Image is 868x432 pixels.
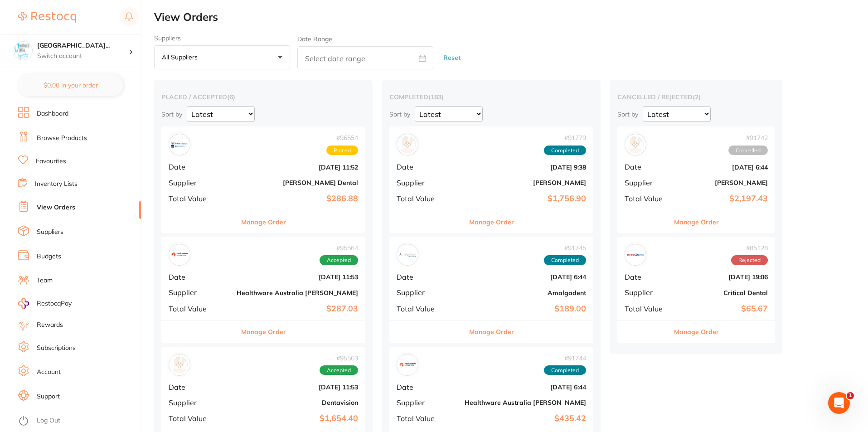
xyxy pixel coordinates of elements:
[627,136,644,153] img: Henry Schein Halas
[625,273,670,281] span: Date
[326,146,358,155] span: Placed
[169,414,229,422] span: Total Value
[35,180,78,189] a: Inventory Lists
[674,321,719,343] button: Manage Order
[625,305,670,313] span: Total Value
[625,163,670,171] span: Date
[37,368,61,377] a: Account
[677,289,768,296] b: Critical Dental
[154,34,290,42] label: Suppliers
[320,365,358,375] span: Accepted
[326,134,358,141] span: # 96554
[297,35,332,43] label: Date Range
[37,41,129,50] h4: North West Dental Wynyard
[18,298,29,309] img: RestocqPay
[397,273,457,281] span: Date
[465,383,586,391] b: [DATE] 6:44
[465,304,586,314] b: $189.00
[161,237,365,343] div: Healthware Australia Ridley#95564AcceptedDate[DATE] 11:53SupplierHealthware Australia [PERSON_NAM...
[237,304,358,314] b: $287.03
[544,365,586,375] span: Completed
[397,398,457,407] span: Supplier
[677,194,768,204] b: $2,197.43
[441,46,463,70] button: Reset
[625,179,670,187] span: Supplier
[399,246,416,263] img: Amalgadent
[37,416,60,425] a: Log Out
[237,414,358,423] b: $1,654.40
[18,414,138,428] button: Log Out
[728,146,768,155] span: Cancelled
[728,134,768,141] span: # 91742
[37,109,68,118] a: Dashboard
[237,164,358,171] b: [DATE] 11:52
[389,93,593,101] h2: completed ( 183 )
[18,7,76,28] a: Restocq Logo
[18,12,76,23] img: Restocq Logo
[169,179,229,187] span: Supplier
[677,179,768,186] b: [PERSON_NAME]
[397,383,457,391] span: Date
[397,305,457,313] span: Total Value
[625,288,670,296] span: Supplier
[169,194,229,203] span: Total Value
[237,399,358,406] b: Dentavision
[397,179,457,187] span: Supplier
[399,136,416,153] img: Henry Schein Halas
[465,164,586,171] b: [DATE] 9:38
[37,203,75,212] a: View Orders
[320,244,358,252] span: # 95564
[297,46,433,69] input: Select date range
[617,110,638,118] p: Sort by
[847,392,854,399] span: 1
[544,146,586,155] span: Completed
[37,392,60,401] a: Support
[162,53,201,61] p: All suppliers
[241,211,286,233] button: Manage Order
[544,255,586,265] span: Completed
[544,354,586,362] span: # 91744
[161,93,365,101] h2: placed / accepted ( 6 )
[18,298,72,309] a: RestocqPay
[465,289,586,296] b: Amalgadent
[37,228,63,237] a: Suppliers
[171,136,188,153] img: Erskine Dental
[237,289,358,296] b: Healthware Australia [PERSON_NAME]
[237,194,358,204] b: $286.88
[171,356,188,374] img: Dentavision
[389,110,410,118] p: Sort by
[237,273,358,281] b: [DATE] 11:53
[14,42,32,60] img: North West Dental Wynyard
[169,273,229,281] span: Date
[169,163,229,171] span: Date
[544,134,586,141] span: # 91779
[169,383,229,391] span: Date
[731,255,768,265] span: Rejected
[677,164,768,171] b: [DATE] 6:44
[37,344,76,353] a: Subscriptions
[465,179,586,186] b: [PERSON_NAME]
[161,126,365,233] div: Erskine Dental#96554PlacedDate[DATE] 11:52Supplier[PERSON_NAME] DentalTotal Value$286.88Manage Order
[469,321,514,343] button: Manage Order
[469,211,514,233] button: Manage Order
[169,305,229,313] span: Total Value
[399,356,416,374] img: Healthware Australia Ridley
[320,354,358,362] span: # 95563
[169,288,229,296] span: Supplier
[37,276,53,285] a: Team
[237,383,358,391] b: [DATE] 11:53
[397,288,457,296] span: Supplier
[154,45,290,70] button: All suppliers
[465,399,586,406] b: Healthware Australia [PERSON_NAME]
[674,211,719,233] button: Manage Order
[677,273,768,281] b: [DATE] 19:06
[465,414,586,423] b: $435.42
[241,321,286,343] button: Manage Order
[37,134,87,143] a: Browse Products
[161,110,182,118] p: Sort by
[36,157,66,166] a: Favourites
[828,392,850,414] iframe: Intercom live chat
[37,52,129,61] p: Switch account
[625,194,670,203] span: Total Value
[731,244,768,252] span: # 85128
